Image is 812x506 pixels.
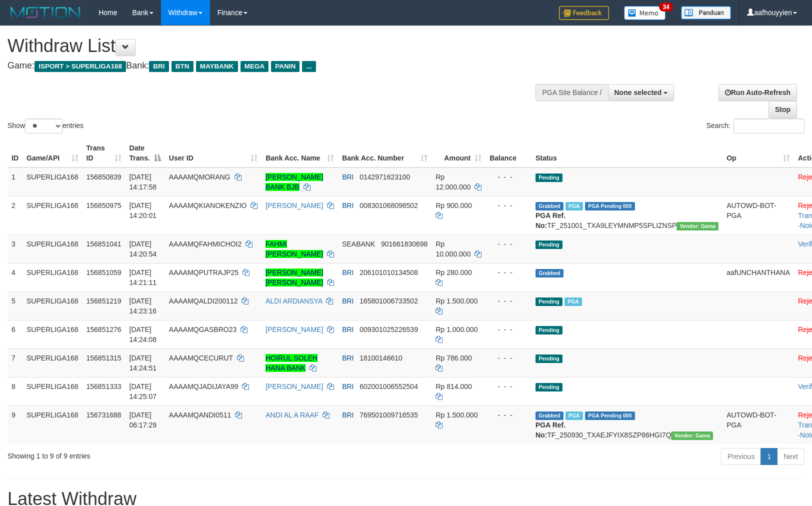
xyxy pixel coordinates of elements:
[302,61,315,72] span: ...
[535,269,563,277] span: Grabbed
[22,348,82,377] td: SUPERLIGA168
[489,381,527,391] div: - - -
[531,405,722,444] td: TF_250930_TXAEJFYIX8SZP86HGI7Q
[86,354,121,362] span: 156851315
[169,354,233,362] span: AAAAMQCECURUT
[271,61,299,72] span: PANIN
[535,173,562,182] span: Pending
[564,297,582,306] span: Marked by aafsengchandara
[435,411,477,419] span: Rp 1.500.000
[7,291,22,320] td: 5
[22,377,82,405] td: SUPERLIGA168
[559,6,609,20] img: Feedback.jpg
[342,354,353,362] span: BRI
[22,234,82,263] td: SUPERLIGA168
[22,196,82,234] td: SUPERLIGA168
[86,201,121,209] span: 156850975
[169,173,230,181] span: AAAAMQMORANG
[608,84,674,101] button: None selected
[342,325,353,333] span: BRI
[585,202,635,210] span: PGA Pending
[129,354,157,372] span: [DATE] 14:24:51
[359,297,418,305] span: Copy 165801006733502 to clipboard
[535,383,562,391] span: Pending
[565,202,583,210] span: Marked by aafsengchandara
[265,201,323,209] a: [PERSON_NAME]
[7,377,22,405] td: 8
[535,202,563,210] span: Grabbed
[777,448,804,465] a: Next
[614,88,662,96] span: None selected
[435,382,471,390] span: Rp 814.000
[22,167,82,196] td: SUPERLIGA168
[169,268,238,276] span: AAAAMQPUTRAJP25
[489,239,527,249] div: - - -
[706,118,804,133] label: Search:
[129,325,157,343] span: [DATE] 14:24:08
[265,297,322,305] a: ALDI ARDIANSYA
[169,240,241,248] span: AAAAMQFAHMICHOI2
[535,326,562,334] span: Pending
[359,173,410,181] span: Copy 0142971623100 to clipboard
[768,101,797,118] a: Stop
[86,268,121,276] span: 156851059
[25,118,62,133] select: Showentries
[129,173,157,191] span: [DATE] 14:17:58
[535,411,563,420] span: Grabbed
[129,411,157,429] span: [DATE] 06:17:29
[7,320,22,348] td: 6
[261,139,338,167] th: Bank Acc. Name: activate to sort column ascending
[431,139,485,167] th: Amount: activate to sort column ascending
[86,240,121,248] span: 156851041
[7,234,22,263] td: 3
[435,240,470,258] span: Rp 10.000.000
[760,448,777,465] a: 1
[7,447,331,461] div: Showing 1 to 9 of 9 entries
[7,263,22,291] td: 4
[489,410,527,420] div: - - -
[129,240,157,258] span: [DATE] 14:20:54
[149,61,168,72] span: BRI
[535,84,607,101] div: PGA Site Balance /
[359,411,418,419] span: Copy 769501009716535 to clipboard
[659,2,672,11] span: 34
[535,211,565,229] b: PGA Ref. No:
[535,297,562,306] span: Pending
[7,61,531,71] h4: Game: Bank:
[489,353,527,363] div: - - -
[681,6,731,19] img: panduan.png
[129,268,157,286] span: [DATE] 14:21:11
[489,296,527,306] div: - - -
[265,240,323,258] a: FAHMI [PERSON_NAME]
[7,196,22,234] td: 2
[165,139,261,167] th: User ID: activate to sort column ascending
[435,297,477,305] span: Rp 1.500.000
[359,382,418,390] span: Copy 602001006552504 to clipboard
[86,297,121,305] span: 156851219
[169,201,247,209] span: AAAAMQKIANOKENZIO
[535,240,562,249] span: Pending
[265,354,317,372] a: HOIRUL SOLEH HANA BANK
[171,61,193,72] span: BTN
[535,421,565,439] b: PGA Ref. No:
[265,411,318,419] a: ANDI AL A RAAF
[169,382,238,390] span: AAAAMQJADIJAYA99
[86,382,121,390] span: 156851333
[722,405,794,444] td: AUTOWD-BOT-PGA
[531,139,722,167] th: Status
[435,173,470,191] span: Rp 12.000.000
[7,348,22,377] td: 7
[7,5,83,20] img: MOTION_logo.png
[671,431,713,440] span: Vendor URL: https://trx31.1velocity.biz
[7,36,531,56] h1: Withdraw List
[733,118,804,133] input: Search:
[359,354,402,362] span: Copy 18100146610 to clipboard
[435,354,471,362] span: Rp 786.000
[624,6,666,20] img: Button%20Memo.svg
[338,139,431,167] th: Bank Acc. Number: activate to sort column ascending
[435,201,471,209] span: Rp 900.000
[676,222,718,230] span: Vendor URL: https://trx31.1velocity.biz
[359,325,418,333] span: Copy 009301025226539 to clipboard
[489,324,527,334] div: - - -
[489,200,527,210] div: - - -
